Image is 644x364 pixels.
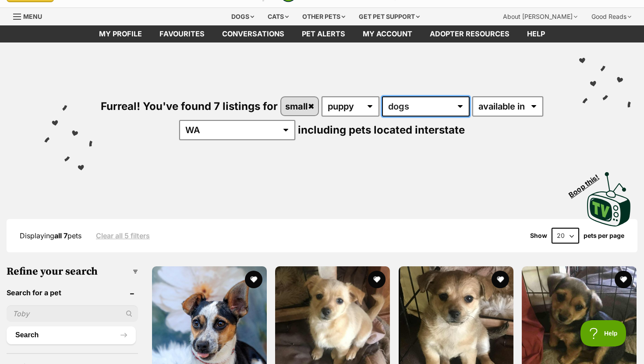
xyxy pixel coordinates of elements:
[281,97,318,115] a: small
[7,305,138,322] input: Toby
[23,13,42,20] span: Menu
[225,8,260,25] div: Dogs
[584,232,624,239] label: pets per page
[7,326,136,344] button: Search
[567,167,608,199] span: Boop this!
[213,25,293,42] a: conversations
[298,124,465,136] span: including pets located interstate
[354,25,421,42] a: My account
[7,289,138,297] header: Search for a pet
[13,8,48,24] a: Menu
[151,25,213,42] a: Favourites
[587,172,631,226] img: PetRescue TV logo
[368,271,386,288] button: favourite
[7,265,138,278] h3: Refine your search
[518,25,554,42] a: Help
[615,271,632,288] button: favourite
[353,8,426,25] div: Get pet support
[101,100,278,113] span: Furreal! You've found 7 listings for
[585,8,637,25] div: Good Reads
[90,25,151,42] a: My profile
[296,8,351,25] div: Other pets
[96,232,150,240] a: Clear all 5 filters
[54,231,67,240] strong: all 7
[20,231,81,240] span: Displaying pets
[421,25,518,42] a: Adopter resources
[587,164,631,228] a: Boop this!
[497,8,584,25] div: About [PERSON_NAME]
[530,232,547,239] span: Show
[262,8,295,25] div: Cats
[580,320,626,346] iframe: Help Scout Beacon - Open
[492,271,509,288] button: favourite
[293,25,354,42] a: Pet alerts
[245,271,262,288] button: favourite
